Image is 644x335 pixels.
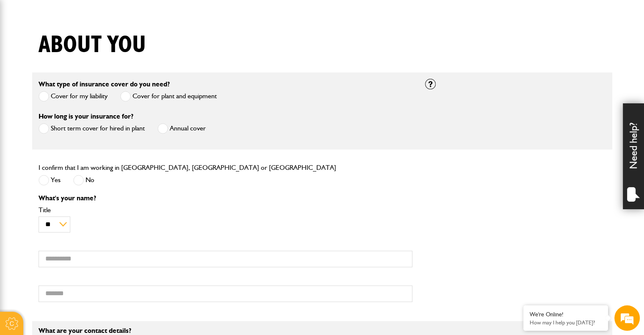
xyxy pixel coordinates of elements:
[39,164,336,171] label: I confirm that I am working in [GEOGRAPHIC_DATA], [GEOGRAPHIC_DATA] or [GEOGRAPHIC_DATA]
[115,261,154,272] em: Start Chat
[39,91,108,102] label: Cover for my liability
[39,123,145,134] label: Short term cover for hired in plant
[73,175,94,185] label: No
[158,123,206,134] label: Annual cover
[11,153,155,254] textarea: Type your message and hit 'Enter'
[44,47,142,58] div: Chat with us now
[39,195,412,202] p: What's your name?
[530,311,602,318] div: We're Online!
[39,31,146,59] h1: About you
[39,327,412,334] p: What are your contact details?
[39,207,412,213] label: Title
[530,319,602,326] p: How may I help you today?
[11,103,155,122] input: Enter your email address
[120,91,217,102] label: Cover for plant and equipment
[14,47,36,59] img: d_20077148190_company_1631870298795_20077148190
[623,103,644,209] div: Need help?
[39,175,61,185] label: Yes
[11,128,155,147] input: Enter your phone number
[39,81,170,88] label: What type of insurance cover do you need?
[139,4,159,25] div: Minimize live chat window
[11,78,155,97] input: Enter your last name
[39,113,133,120] label: How long is your insurance for?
